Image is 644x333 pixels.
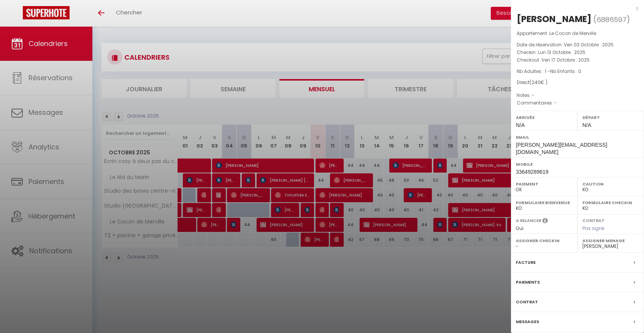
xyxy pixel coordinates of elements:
[550,68,581,75] span: Nb Enfants : 0
[531,79,541,86] span: 240
[582,114,639,121] label: Départ
[564,41,614,48] span: Ven 03 Octobre . 2025
[582,199,639,206] label: Formulaire Checkin
[582,217,604,222] label: Contrat
[530,79,547,86] span: ( € )
[582,225,604,232] span: Pas signé
[516,217,541,224] label: A relancer
[593,14,630,25] span: ( )
[542,217,548,226] i: Sélectionner OUI si vous souhaiter envoyer les séquences de messages post-checkout
[516,298,538,306] label: Contrat
[582,237,639,244] label: Assigner Menage
[516,318,539,326] label: Messages
[538,49,585,55] span: Lun 13 Octobre . 2025
[541,57,590,63] span: Ven 17 Octobre . 2025
[582,122,591,128] span: N/A
[596,15,627,24] span: 6886597
[517,68,581,75] span: Nb Adultes : 1 -
[517,92,638,99] p: Notes :
[516,169,549,175] span: 33649289619
[516,180,573,188] label: Paiement
[516,122,525,128] span: N/A
[516,142,607,155] span: [PERSON_NAME][EMAIL_ADDRESS][DOMAIN_NAME]
[511,4,638,13] div: x
[532,92,535,98] span: -
[516,114,573,121] label: Arrivée
[517,30,638,37] p: Appartement :
[516,237,573,244] label: Assigner Checkin
[517,99,638,107] p: Commentaires :
[517,13,592,25] div: [PERSON_NAME]
[516,258,536,266] label: Facture
[517,79,638,86] div: Direct
[517,49,638,56] p: Checkin :
[549,30,596,36] span: Le Cocon de Merville
[516,160,639,168] label: Mobile
[517,41,638,49] p: Date de réservation :
[516,278,540,286] label: Paiements
[517,56,638,64] p: Checkout :
[582,180,639,188] label: Caution
[554,100,557,106] span: -
[516,133,639,141] label: Email
[516,199,573,206] label: Formulaire Bienvenue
